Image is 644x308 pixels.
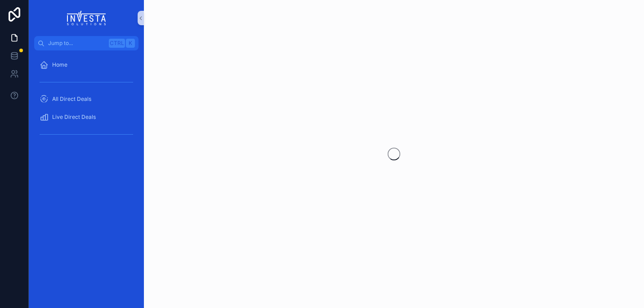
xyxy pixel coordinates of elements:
[67,11,106,25] img: App logo
[52,113,96,121] span: Live Direct Deals
[34,57,139,73] a: Home
[29,50,144,153] div: scrollable content
[34,36,139,50] button: Jump to...CtrlK
[109,39,125,48] span: Ctrl
[52,61,67,68] span: Home
[34,91,139,107] a: All Direct Deals
[34,109,139,125] a: Live Direct Deals
[52,95,91,103] span: All Direct Deals
[48,40,105,47] span: Jump to...
[127,40,134,47] span: K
